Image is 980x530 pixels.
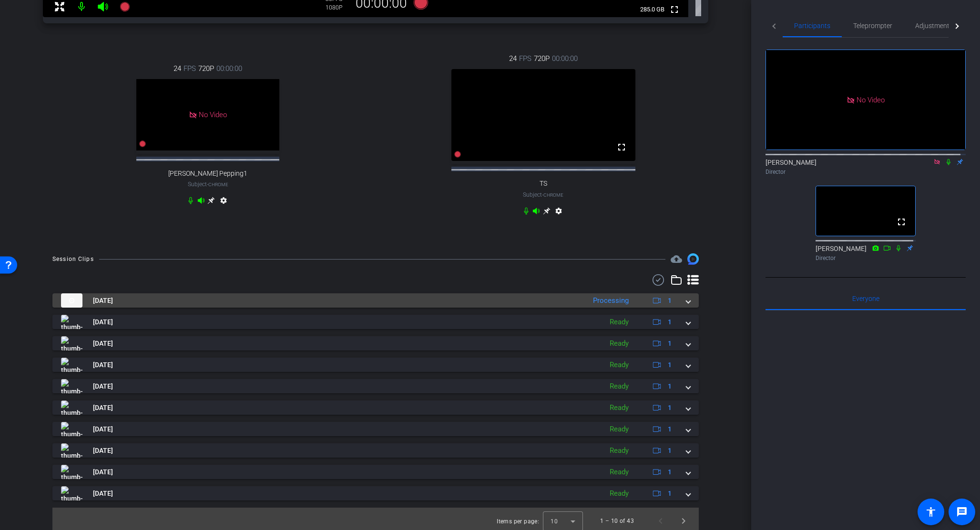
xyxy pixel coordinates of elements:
mat-icon: fullscreen [896,216,907,228]
mat-icon: settings [218,197,229,208]
span: Adjustments [915,22,953,29]
span: [DATE] [93,489,113,499]
span: 1 [668,467,672,477]
span: 1 [668,403,672,413]
span: [DATE] [93,381,113,391]
img: thumb-nail [61,379,82,393]
span: - [207,181,208,188]
span: 1 [668,424,672,434]
span: [DATE] [93,360,113,370]
img: thumb-nail [61,400,82,415]
span: [DATE] [93,446,113,456]
span: 720P [534,53,550,64]
mat-expansion-panel-header: thumb-nail[DATE]Processing1 [52,293,699,308]
span: [DATE] [93,467,113,477]
div: Ready [605,488,633,499]
div: Ready [605,402,633,413]
span: Everyone [852,295,879,302]
div: Ready [605,338,633,349]
img: thumb-nail [61,486,82,500]
mat-expansion-panel-header: thumb-nail[DATE]Ready1 [52,422,699,436]
span: No Video [199,110,227,119]
span: 1 [668,296,672,306]
span: Subject [188,180,228,189]
mat-expansion-panel-header: thumb-nail[DATE]Ready1 [52,379,699,393]
div: 1080P [326,4,349,11]
div: Ready [605,445,633,456]
span: [PERSON_NAME] Pepping1 [168,170,247,178]
span: Teleprompter [853,22,892,29]
span: Chrome [208,182,228,187]
mat-icon: settings [553,207,564,219]
mat-icon: message [956,506,968,518]
span: [DATE] [93,424,113,434]
span: FPS [184,63,196,74]
span: [DATE] [93,339,113,349]
span: 1 [668,339,672,349]
mat-icon: cloud_upload [671,253,682,265]
span: 285.0 GB [637,4,668,15]
span: No Video [857,95,885,104]
img: Session clips [687,253,699,265]
div: Ready [605,424,633,435]
mat-icon: fullscreen [616,141,627,153]
span: 1 [668,489,672,499]
mat-icon: fullscreen [669,4,680,15]
mat-icon: accessibility [925,506,937,518]
span: Chrome [543,192,563,198]
img: thumb-nail [61,358,82,372]
span: - [542,191,543,198]
span: FPS [519,53,531,64]
mat-expansion-panel-header: thumb-nail[DATE]Ready1 [52,315,699,329]
mat-expansion-panel-header: thumb-nail[DATE]Ready1 [52,443,699,458]
span: 1 [668,317,672,327]
span: [DATE] [93,317,113,327]
mat-expansion-panel-header: thumb-nail[DATE]Ready1 [52,465,699,479]
span: Participants [794,22,830,29]
mat-expansion-panel-header: thumb-nail[DATE]Ready1 [52,358,699,372]
img: thumb-nail [61,336,82,350]
span: Destinations for your clips [671,253,682,265]
img: thumb-nail [61,422,82,436]
div: Session Clips [52,254,94,264]
img: thumb-nail [61,465,82,479]
span: 24 [509,53,517,64]
span: TS [540,180,547,188]
div: [PERSON_NAME] [766,158,966,176]
img: thumb-nail [61,315,82,329]
div: Ready [605,360,633,370]
div: Director [816,254,916,262]
span: [DATE] [93,296,113,306]
div: Ready [605,381,633,392]
img: thumb-nail [61,443,82,458]
mat-expansion-panel-header: thumb-nail[DATE]Ready1 [52,400,699,415]
span: 1 [668,446,672,456]
span: 00:00:00 [552,53,578,64]
div: Ready [605,467,633,478]
mat-expansion-panel-header: thumb-nail[DATE]Ready1 [52,486,699,500]
div: 1 – 10 of 43 [600,516,634,526]
div: Director [766,168,966,176]
div: Ready [605,317,633,328]
mat-expansion-panel-header: thumb-nail[DATE]Ready1 [52,336,699,350]
div: [PERSON_NAME] [816,244,916,262]
img: thumb-nail [61,293,82,308]
span: 24 [174,63,181,74]
span: 00:00:00 [216,63,242,74]
span: [DATE] [93,403,113,413]
span: Subject [523,190,563,199]
span: 1 [668,381,672,391]
span: 720P [198,63,214,74]
div: Processing [588,295,633,306]
span: 1 [668,360,672,370]
div: Items per page: [497,517,539,526]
